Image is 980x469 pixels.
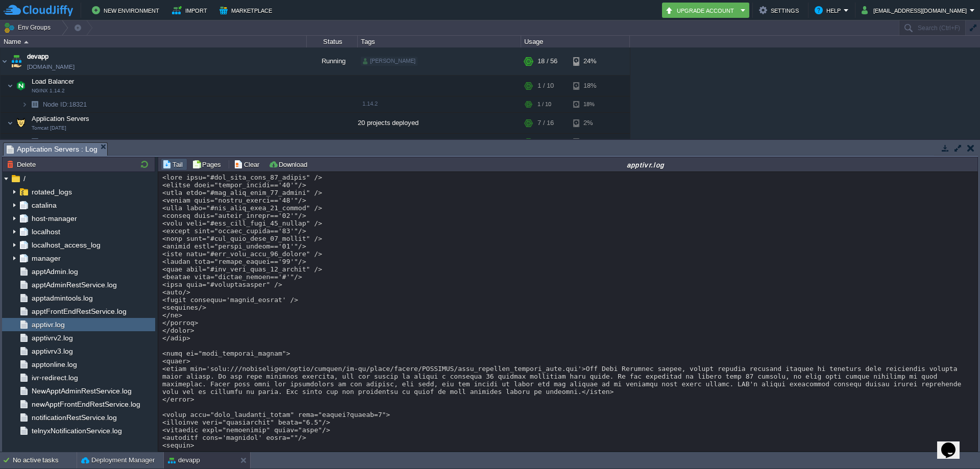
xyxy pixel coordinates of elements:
a: apptivrv3.log [30,347,75,356]
a: apptAdmin.log [30,267,80,276]
a: / [21,174,27,183]
a: apptivrv2.log [30,333,75,342]
button: Delete [7,160,39,169]
span: Application Servers [31,114,91,123]
button: Import [172,4,210,16]
a: newApptFrontEndRestService.log [30,400,142,409]
span: Tomcat [DATE] [32,125,66,131]
div: 2% [573,113,606,133]
a: telnyxNotificationService.log [30,426,124,435]
span: 18321 [42,100,88,109]
a: Load BalancerNGINX 1.14.2 [31,78,76,85]
span: Node ID: [43,138,69,145]
div: 18 / 56 [537,47,557,75]
button: Clear [234,160,262,169]
span: Load Balancer [31,77,76,86]
a: Node ID:18323 [42,137,88,146]
a: NewApptAdminRestService.log [30,386,133,396]
a: apptadmintools.log [30,293,94,303]
div: 7 / 16 [537,134,551,150]
img: AMDAwAAAACH5BAEAAAAALAAAAAABAAEAAAICRAEAOw== [14,76,28,96]
div: Tags [358,36,521,47]
img: AMDAwAAAACH5BAEAAAAALAAAAAABAAEAAAICRAEAOw== [24,41,29,43]
a: localhost [30,227,62,236]
div: 7 / 16 [537,113,554,133]
div: Usage [522,36,629,47]
button: devapp [168,455,200,465]
button: New Environment [92,4,162,16]
img: AMDAwAAAACH5BAEAAAAALAAAAAABAAEAAAICRAEAOw== [21,134,28,150]
a: ivr-redirect.log [30,373,80,382]
span: 1.14.2 [362,101,378,107]
img: AMDAwAAAACH5BAEAAAAALAAAAAABAAEAAAICRAEAOw== [28,96,42,112]
div: [PERSON_NAME] [361,57,418,66]
button: Marketplace [219,4,275,16]
div: apptivr.log [314,160,976,169]
button: Help [815,4,844,16]
img: AMDAwAAAACH5BAEAAAAALAAAAAABAAEAAAICRAEAOw== [28,134,42,150]
span: apptivr.log [30,320,66,329]
img: AMDAwAAAACH5BAEAAAAALAAAAAABAAEAAAICRAEAOw== [7,76,13,96]
span: localhost_access_log [30,240,102,250]
a: catalina [30,201,58,210]
button: Settings [759,4,802,16]
img: AMDAwAAAACH5BAEAAAAALAAAAAABAAEAAAICRAEAOw== [14,113,28,133]
img: AMDAwAAAACH5BAEAAAAALAAAAAABAAEAAAICRAEAOw== [1,47,9,75]
a: rotated_logs [30,187,73,196]
span: 18323 [42,137,88,146]
a: Node ID:18321 [42,100,88,109]
div: 20 projects deployed [358,113,521,133]
button: Download [268,160,310,169]
button: Upgrade Account [665,4,738,16]
button: Pages [192,160,224,169]
img: AMDAwAAAACH5BAEAAAAALAAAAAABAAEAAAICRAEAOw== [9,47,23,75]
a: devapp [27,52,48,62]
button: Tail [162,160,186,169]
img: AMDAwAAAACH5BAEAAAAALAAAAAABAAEAAAICRAEAOw== [21,96,28,112]
iframe: chat widget [937,428,970,459]
button: [EMAIL_ADDRESS][DOMAIN_NAME] [862,4,970,16]
div: Running [307,47,358,75]
img: CloudJiffy [4,4,73,17]
div: 18% [573,96,606,112]
span: NGINX 1.14.2 [32,88,65,94]
a: manager [30,254,62,263]
div: Name [1,36,306,47]
div: No active tasks [13,452,77,468]
span: Application Servers : Log [7,143,97,156]
a: apptFrontEndRestService.log [30,307,128,316]
a: apptonline.log [30,360,79,369]
span: Node ID: [43,101,69,108]
button: Deployment Manager [81,455,155,465]
a: [DOMAIN_NAME] [27,62,75,72]
span: [DATE]-jdk-1.8.0_202 [362,138,415,144]
div: Status [307,36,357,47]
div: 24% [573,47,606,75]
button: Env Groups [4,20,54,35]
a: Application ServersTomcat [DATE] [31,115,91,122]
a: host-manager [30,214,79,223]
a: apptAdminRestService.log [30,280,118,289]
a: notificationRestService.log [30,413,118,422]
img: AMDAwAAAACH5BAEAAAAALAAAAAABAAEAAAICRAEAOw== [7,113,13,133]
div: 2% [573,134,606,150]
